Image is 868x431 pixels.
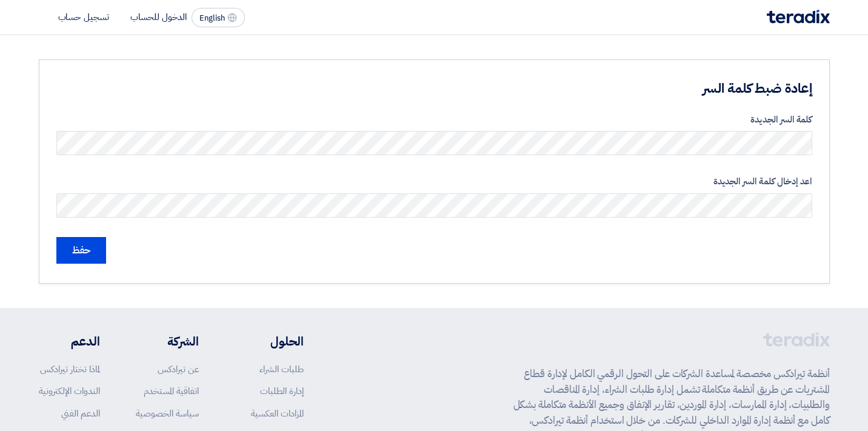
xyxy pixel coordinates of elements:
[144,384,199,398] a: اتفاقية المستخدم
[260,384,304,398] a: إدارة الطلبات
[61,407,100,420] a: الدعم الفني
[235,332,304,350] li: الحلول
[199,14,225,22] span: English
[136,332,199,350] li: الشركة
[56,175,812,189] label: اعد إدخال كلمة السر الجديدة
[259,363,304,376] a: طلبات الشراء
[58,10,109,24] li: تسجيل حساب
[39,384,100,398] a: الندوات الإلكترونية
[39,332,100,350] li: الدعم
[136,407,199,420] a: سياسة الخصوصية
[130,10,187,24] li: الدخول للحساب
[767,10,830,24] img: Teradix logo
[251,407,304,420] a: المزادات العكسية
[56,237,106,264] input: حفظ
[396,79,812,98] h3: إعادة ضبط كلمة السر
[158,363,199,376] a: عن تيرادكس
[40,363,100,376] a: لماذا تختار تيرادكس
[56,113,812,127] label: كلمة السر الجديدة
[192,8,245,27] button: English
